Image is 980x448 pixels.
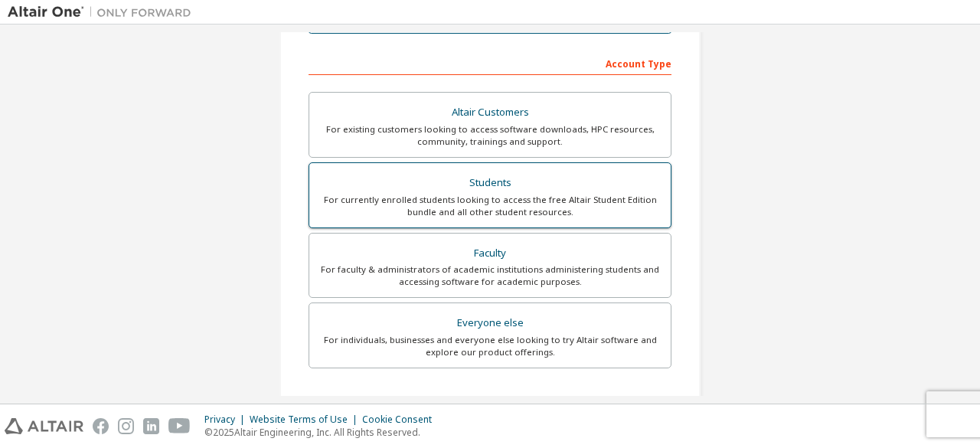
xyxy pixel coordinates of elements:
p: © 2025 Altair Engineering, Inc. All Rights Reserved. [204,426,441,439]
div: For currently enrolled students looking to access the free Altair Student Edition bundle and all ... [318,194,661,218]
div: For individuals, businesses and everyone else looking to try Altair software and explore our prod... [318,334,661,358]
div: For existing customers looking to access software downloads, HPC resources, community, trainings ... [318,123,661,148]
div: Your Profile [309,391,671,416]
div: Altair Customers [318,102,661,123]
div: Cookie Consent [362,414,441,426]
img: instagram.svg [118,418,134,434]
img: altair_logo.svg [5,418,83,434]
div: Website Terms of Use [250,414,362,426]
div: Faculty [318,243,661,264]
img: Altair One [8,5,199,20]
img: youtube.svg [168,418,191,434]
div: Account Type [309,51,671,75]
div: For faculty & administrators of academic institutions administering students and accessing softwa... [318,263,661,288]
div: Students [318,172,661,194]
div: Everyone else [318,312,661,334]
img: facebook.svg [93,418,109,434]
div: Privacy [204,414,250,426]
img: linkedin.svg [143,418,159,434]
